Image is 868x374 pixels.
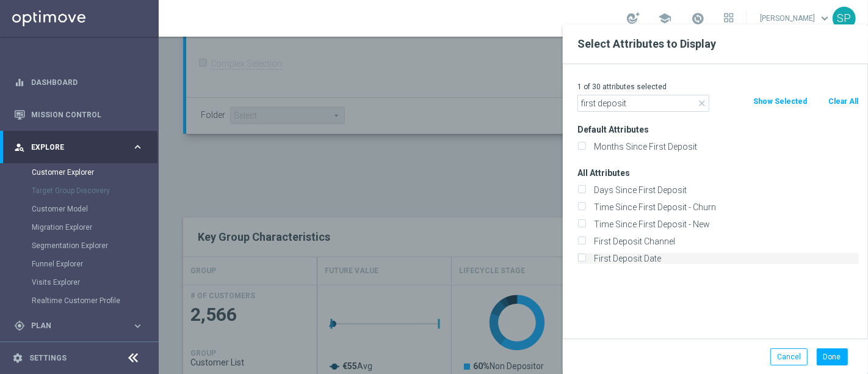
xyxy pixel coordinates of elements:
label: Months Since First Deposit [590,141,859,152]
div: SP [833,7,856,30]
span: Explore [31,144,132,151]
i: settings [12,353,23,364]
a: Mission Control [31,98,143,131]
i: close [698,98,707,108]
a: Customer Model [32,204,127,214]
span: Plan [31,322,132,329]
div: Target Group Discovery [32,182,157,200]
a: Customer Explorer [32,167,127,177]
div: Migration Explorer [32,218,157,237]
a: Realtime Customer Profile [32,296,127,306]
a: Dashboard [31,66,143,98]
button: Mission Control [13,110,144,120]
div: Customer Explorer [32,163,157,182]
a: [PERSON_NAME]keyboard_arrow_down [759,9,833,28]
span: school [658,12,671,25]
i: gps_fixed [14,320,25,331]
button: equalizer Dashboard [13,78,144,87]
input: Search [577,95,709,112]
div: Plan [14,320,132,331]
h3: Default Attributes [577,124,859,135]
p: 1 of 30 attributes selected [577,82,859,92]
button: Show Selected [752,95,808,108]
button: gps_fixed Plan keyboard_arrow_right [13,321,144,331]
span: keyboard_arrow_down [818,12,831,25]
button: Cancel [770,348,808,365]
div: Segmentation Explorer [32,237,157,255]
label: First Deposit Channel [590,236,859,247]
h3: All Attributes [577,167,859,178]
label: Time Since First Deposit - Churn [590,202,859,213]
h2: Select Attributes to Display [577,37,853,51]
i: keyboard_arrow_right [132,320,143,332]
a: Migration Explorer [32,222,127,232]
button: person_search Explore keyboard_arrow_right [13,142,144,152]
button: Done [817,348,848,365]
div: Explore [14,142,132,153]
div: Mission Control [14,98,143,131]
div: Customer Model [32,200,157,218]
div: Dashboard [14,66,143,98]
a: Settings [29,354,67,362]
i: equalizer [14,77,25,88]
a: Segmentation Explorer [32,241,127,251]
i: person_search [14,142,25,153]
i: keyboard_arrow_right [132,141,143,153]
div: Visits Explorer [32,273,157,291]
div: Realtime Customer Profile [32,291,157,310]
a: Funnel Explorer [32,259,127,269]
label: Days Since First Deposit [590,185,859,196]
button: Clear All [827,95,859,108]
label: First Deposit Date [590,253,859,264]
div: Funnel Explorer [32,255,157,273]
a: Visits Explorer [32,277,127,287]
label: Time Since First Deposit - New [590,219,859,230]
